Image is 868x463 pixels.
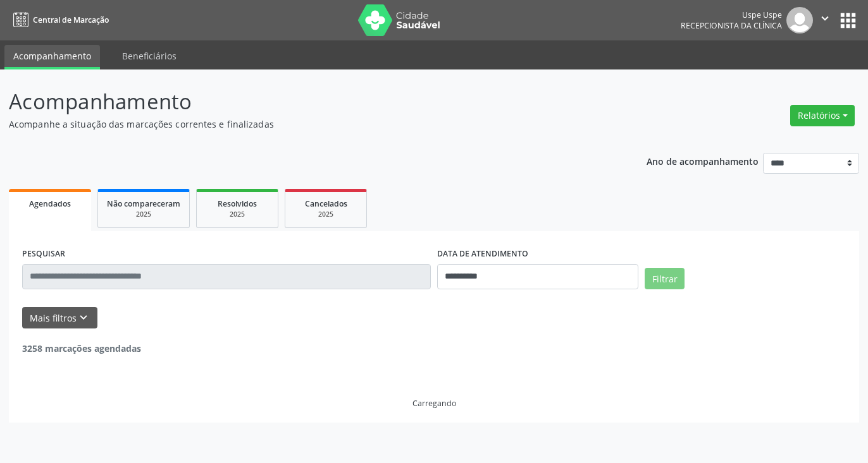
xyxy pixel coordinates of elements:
[9,117,604,131] p: Acompanhe a situação das marcações correntes e finalizadas
[294,210,357,219] div: 2025
[4,45,100,69] a: Acompanhamento
[412,398,456,409] div: Carregando
[206,210,269,219] div: 2025
[107,210,180,219] div: 2025
[790,105,855,126] button: Relatórios
[786,7,813,33] img: img
[9,9,109,30] a: Central de Marcação
[22,342,141,354] strong: 3258 marcações agendadas
[107,198,180,209] span: Não compareceram
[218,198,257,209] span: Resolvidos
[818,11,832,25] i: 
[305,198,347,209] span: Cancelados
[33,15,109,25] span: Central de Marcação
[437,244,528,264] label: DATA DE ATENDIMENTO
[681,9,782,20] div: Uspe Uspe
[837,9,859,32] button: apps
[681,20,782,31] span: Recepcionista da clínica
[22,307,97,329] button: Mais filtroskeyboard_arrow_down
[22,244,65,264] label: PESQUISAR
[9,86,604,117] p: Acompanhamento
[813,7,837,33] button: 
[645,268,685,289] button: Filtrar
[77,311,90,325] i: keyboard_arrow_down
[113,45,185,67] a: Beneficiários
[29,198,71,209] span: Agendados
[647,153,759,169] p: Ano de acompanhamento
